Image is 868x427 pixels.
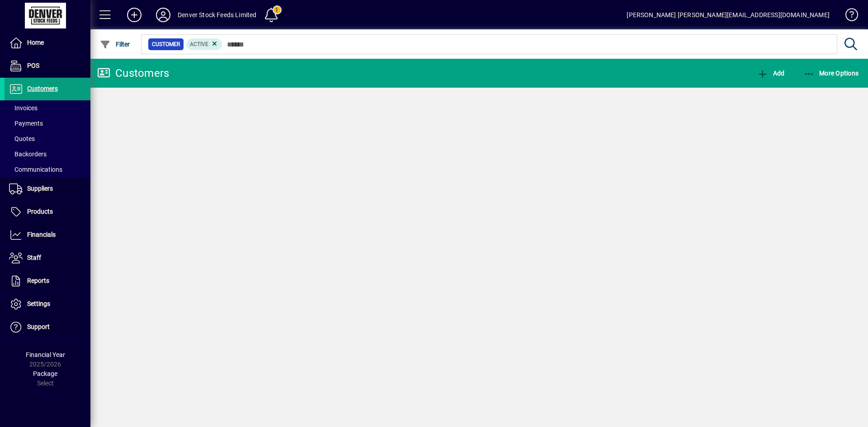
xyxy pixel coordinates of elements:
a: Settings [5,293,90,315]
span: Active [190,41,208,47]
span: Financial Year [26,351,65,358]
a: Suppliers [5,178,90,200]
button: Add [755,65,787,81]
a: Financials [5,224,90,246]
button: Filter [98,36,132,52]
span: Payments [9,120,43,127]
span: Reports [27,277,49,284]
a: Backorders [5,146,90,162]
span: Quotes [9,135,35,142]
span: Support [27,323,50,330]
span: Package [33,370,57,377]
button: More Options [802,65,861,81]
span: Customers [27,85,58,92]
span: Customer [152,40,180,49]
a: Staff [5,247,90,269]
mat-chip: Activation Status: Active [186,38,222,50]
span: Financials [27,231,56,238]
a: Payments [5,116,90,131]
a: Communications [5,162,90,177]
span: Add [757,70,784,77]
span: Settings [27,300,50,307]
div: [PERSON_NAME] [PERSON_NAME][EMAIL_ADDRESS][DOMAIN_NAME] [627,8,830,22]
span: Filter [100,41,130,48]
a: POS [5,55,90,77]
span: Products [27,208,53,215]
span: Suppliers [27,185,53,192]
span: More Options [804,70,859,77]
span: POS [27,62,39,69]
span: Home [27,39,44,46]
div: Customers [97,66,169,80]
span: Invoices [9,104,38,112]
a: Invoices [5,100,90,116]
span: Communications [9,166,62,173]
a: Home [5,32,90,54]
a: Products [5,201,90,223]
a: Quotes [5,131,90,146]
a: Support [5,316,90,338]
span: Backorders [9,150,47,158]
span: Staff [27,254,41,261]
button: Profile [149,7,178,23]
a: Reports [5,270,90,292]
button: Add [120,7,149,23]
div: Denver Stock Feeds Limited [178,8,257,22]
a: Knowledge Base [839,2,857,31]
